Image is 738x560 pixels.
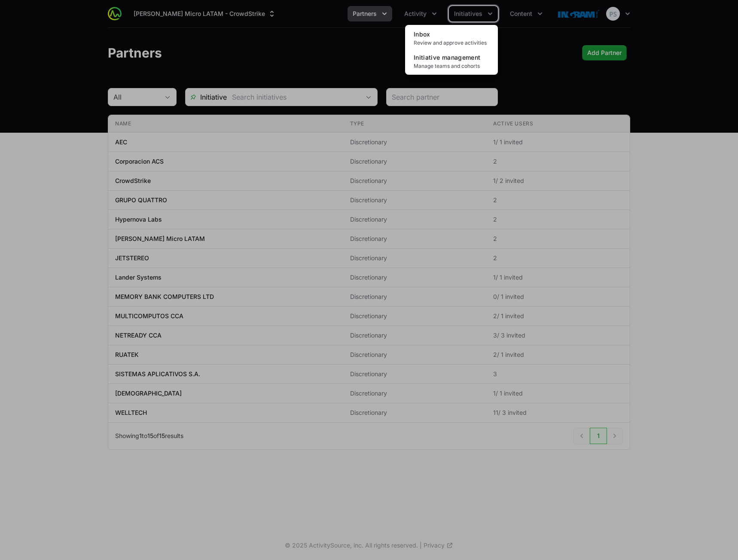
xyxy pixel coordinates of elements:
span: Initiative management [414,54,480,61]
a: InboxReview and approve activities [407,27,496,50]
div: Main navigation [122,6,548,21]
div: Initiatives menu [449,6,498,21]
a: Initiative managementManage teams and cohorts [407,50,496,73]
span: Inbox [414,30,430,38]
span: Review and approve activities [414,40,489,46]
span: Manage teams and cohorts [414,63,489,70]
